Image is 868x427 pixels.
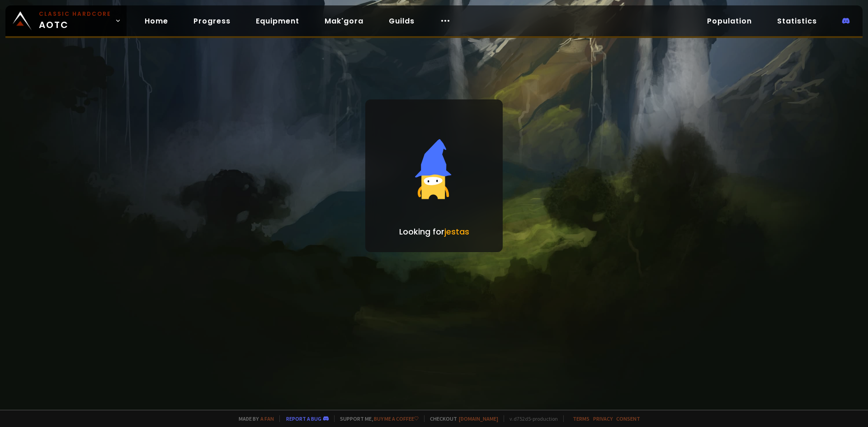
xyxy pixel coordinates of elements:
a: a fan [260,415,274,422]
a: Terms [573,415,590,422]
span: AOTC [39,10,111,32]
a: Statistics [770,12,824,30]
a: Privacy [593,415,613,422]
a: Mak'gora [317,12,371,30]
a: Consent [616,415,640,422]
a: Population [700,12,759,30]
span: Made by [233,415,274,422]
a: Equipment [249,12,307,30]
a: Home [137,12,175,30]
a: Report a bug [286,415,321,422]
span: v. d752d5 - production [504,415,558,422]
p: Looking for [399,225,469,238]
a: [DOMAIN_NAME] [459,415,498,422]
span: jestas [444,226,469,237]
small: Classic Hardcore [39,10,111,18]
span: Support me, [334,415,419,422]
a: Progress [186,12,238,30]
span: Checkout [424,415,498,422]
a: Classic HardcoreAOTC [5,5,127,36]
a: Guilds [382,12,422,30]
a: Buy me a coffee [374,415,419,422]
